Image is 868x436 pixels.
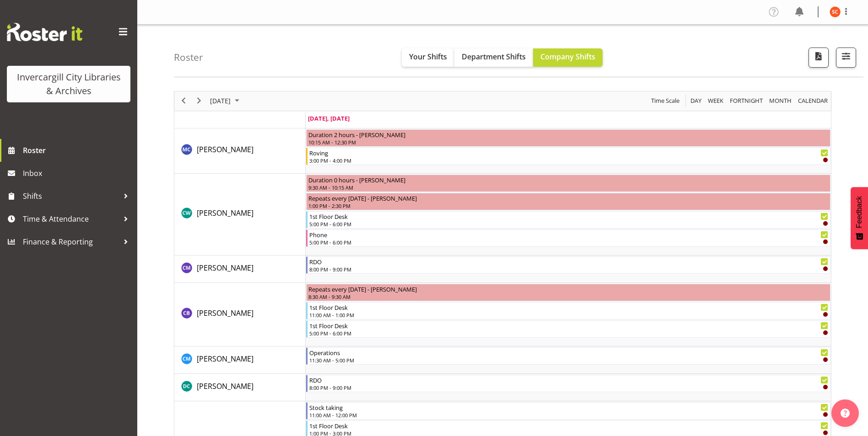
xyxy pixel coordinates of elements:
[690,95,702,106] span: Day
[309,157,828,164] div: 3:00 PM - 4:00 PM
[209,95,243,106] button: October 2025
[650,95,681,106] button: Time Scale
[797,95,830,106] button: Month
[197,144,253,155] a: [PERSON_NAME]
[830,6,841,17] img: serena-casey11690.jpg
[728,95,765,106] button: Fortnight
[855,196,863,228] span: Feedback
[197,207,253,218] a: [PERSON_NAME]
[174,52,203,63] h4: Roster
[308,184,828,191] div: 9:30 AM - 10:15 AM
[309,212,828,221] div: 1st Floor Desk
[23,212,119,226] span: Time & Attendance
[174,374,306,401] td: Donald Cunningham resource
[23,166,133,180] span: Inbox
[174,346,306,374] td: Cindy Mulrooney resource
[7,23,82,41] img: Rosterit website logo
[309,148,828,157] div: Roving
[306,256,830,274] div: Chamique Mamolo"s event - RDO Begin From Friday, October 3, 2025 at 8:00:00 PM GMT+13:00 Ends At ...
[306,302,830,319] div: Chris Broad"s event - 1st Floor Desk Begin From Friday, October 3, 2025 at 11:00:00 AM GMT+13:00 ...
[402,48,454,67] button: Your Shifts
[540,52,595,62] span: Company Shifts
[409,52,447,62] span: Your Shifts
[23,189,119,203] span: Shifts
[309,303,828,312] div: 1st Floor Desk
[309,321,828,330] div: 1st Floor Desk
[306,320,830,338] div: Chris Broad"s event - 1st Floor Desk Begin From Friday, October 3, 2025 at 5:00:00 PM GMT+13:00 E...
[309,257,828,266] div: RDO
[197,353,253,364] a: [PERSON_NAME]
[174,283,306,346] td: Chris Broad resource
[23,144,133,157] span: Roster
[197,308,253,319] a: [PERSON_NAME]
[306,229,830,247] div: Catherine Wilson"s event - Phone Begin From Friday, October 3, 2025 at 5:00:00 PM GMT+13:00 Ends ...
[306,347,830,365] div: Cindy Mulrooney"s event - Operations Begin From Friday, October 3, 2025 at 11:30:00 AM GMT+13:00 ...
[797,95,829,106] span: calendar
[197,263,253,273] span: [PERSON_NAME]
[197,308,253,318] span: [PERSON_NAME]
[197,381,253,392] a: [PERSON_NAME]
[533,48,603,67] button: Company Shifts
[309,239,828,246] div: 5:00 PM - 6:00 PM
[707,95,724,106] span: Week
[197,208,253,218] span: [PERSON_NAME]
[309,266,828,273] div: 8:00 PM - 9:00 PM
[309,384,828,391] div: 8:00 PM - 9:00 PM
[16,70,121,98] div: Invercargill City Libraries & Archives
[306,129,830,147] div: Aurora Catu"s event - Duration 2 hours - Aurora Catu Begin From Friday, October 3, 2025 at 10:15:...
[306,402,830,420] div: Gabriel McKay Smith"s event - Stock taking Begin From Friday, October 3, 2025 at 11:00:00 AM GMT+...
[309,421,828,430] div: 1st Floor Desk
[309,375,828,384] div: RDO
[308,193,828,202] div: Repeats every [DATE] - [PERSON_NAME]
[454,48,533,67] button: Department Shifts
[308,175,828,184] div: Duration 0 hours - [PERSON_NAME]
[306,375,830,392] div: Donald Cunningham"s event - RDO Begin From Friday, October 3, 2025 at 8:00:00 PM GMT+13:00 Ends A...
[174,128,306,174] td: Aurora Catu resource
[306,175,830,192] div: Catherine Wilson"s event - Duration 0 hours - Catherine Wilson Begin From Friday, October 3, 2025...
[174,255,306,283] td: Chamique Mamolo resource
[193,95,205,106] button: Next
[729,95,764,106] span: Fortnight
[308,202,828,209] div: 1:00 PM - 2:30 PM
[207,91,245,111] div: October 3, 2025
[308,284,828,293] div: Repeats every [DATE] - [PERSON_NAME]
[809,48,829,68] button: Download a PDF of the roster for the current day
[309,348,828,357] div: Operations
[836,48,856,68] button: Filter Shifts
[176,91,191,111] div: previous period
[308,114,350,122] span: [DATE], [DATE]
[308,138,828,146] div: 10:15 AM - 12:30 PM
[197,262,253,273] a: [PERSON_NAME]
[706,95,725,106] button: Timeline Week
[768,95,793,106] span: Month
[309,411,828,419] div: 11:00 AM - 12:00 PM
[306,284,830,301] div: Chris Broad"s event - Repeats every friday - Chris Broad Begin From Friday, October 3, 2025 at 8:...
[768,95,793,106] button: Timeline Month
[209,95,232,106] span: [DATE]
[309,230,828,239] div: Phone
[306,193,830,210] div: Catherine Wilson"s event - Repeats every friday - Catherine Wilson Begin From Friday, October 3, ...
[309,403,828,412] div: Stock taking
[309,330,828,337] div: 5:00 PM - 6:00 PM
[306,148,830,165] div: Aurora Catu"s event - Roving Begin From Friday, October 3, 2025 at 3:00:00 PM GMT+13:00 Ends At F...
[689,95,703,106] button: Timeline Day
[309,311,828,319] div: 11:00 AM - 1:00 PM
[841,409,850,418] img: help-xxl-2.png
[462,52,526,62] span: Department Shifts
[650,95,680,106] span: Time Scale
[308,130,828,139] div: Duration 2 hours - [PERSON_NAME]
[306,211,830,229] div: Catherine Wilson"s event - 1st Floor Desk Begin From Friday, October 3, 2025 at 5:00:00 PM GMT+13...
[308,293,828,300] div: 8:30 AM - 9:30 AM
[191,91,207,111] div: next period
[309,356,828,364] div: 11:30 AM - 5:00 PM
[178,95,190,106] button: Previous
[174,174,306,255] td: Catherine Wilson resource
[23,235,119,249] span: Finance & Reporting
[309,220,828,228] div: 5:00 PM - 6:00 PM
[851,187,868,249] button: Feedback - Show survey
